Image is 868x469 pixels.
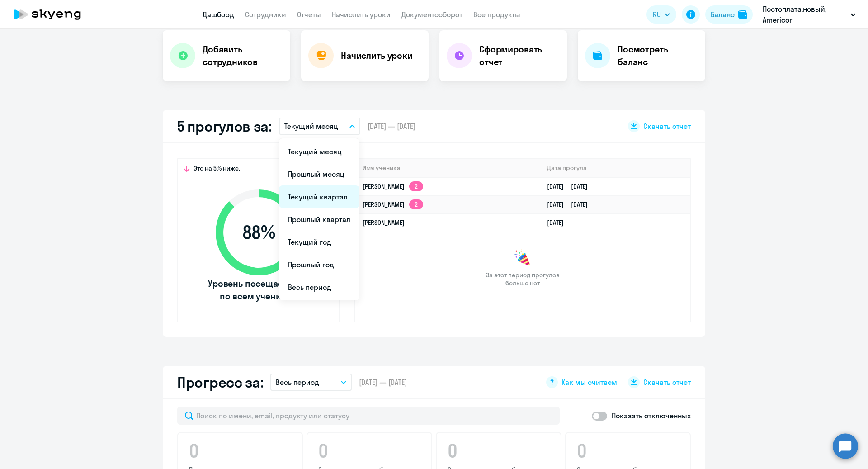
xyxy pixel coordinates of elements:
[177,407,560,425] input: Поиск по имени, email, продукту или статусу
[355,159,540,177] th: Имя ученика
[561,377,617,387] span: Как мы считаем
[409,199,423,209] app-skyeng-badge: 2
[359,377,407,387] span: [DATE] — [DATE]
[547,218,571,227] a: [DATE]
[514,249,532,267] img: congrats
[711,9,735,20] div: Баланс
[193,164,240,175] span: Это на 5% ниже,
[643,377,691,387] span: Скачать отчет
[332,10,391,19] a: Начислить уроки
[653,9,661,20] span: RU
[763,4,847,25] p: Постоплата.новый, Americor
[485,271,561,287] span: За этот период прогулов больше нет
[363,182,423,190] a: [PERSON_NAME]2
[738,10,747,19] img: balance
[245,10,286,19] a: Сотрудники
[276,377,319,388] p: Весь период
[618,43,698,68] h4: Посмотреть баланс
[284,121,338,132] p: Текущий месяц
[705,5,753,24] button: Балансbalance
[279,138,359,300] ul: RU
[612,410,691,421] p: Показать отключенных
[473,10,520,19] a: Все продукты
[758,4,860,25] button: Постоплата.новый, Americor
[341,49,413,62] h4: Начислить уроки
[207,277,311,303] span: Уровень посещаемости по всем ученикам
[547,182,595,190] a: [DATE][DATE]
[363,200,423,208] a: [PERSON_NAME]2
[177,117,272,135] h2: 5 прогулов за:
[270,374,352,391] button: Весь период
[177,373,263,391] h2: Прогресс за:
[401,10,462,19] a: Документооборот
[409,181,423,191] app-skyeng-badge: 2
[646,5,676,24] button: RU
[547,200,595,208] a: [DATE][DATE]
[363,218,405,227] a: [PERSON_NAME]
[279,118,360,135] button: Текущий месяц
[643,121,691,131] span: Скачать отчет
[203,10,234,19] a: Дашборд
[368,121,415,131] span: [DATE] — [DATE]
[540,159,690,177] th: Дата прогула
[203,43,283,68] h4: Добавить сотрудников
[479,43,560,68] h4: Сформировать отчет
[297,10,321,19] a: Отчеты
[207,222,311,243] span: 88 %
